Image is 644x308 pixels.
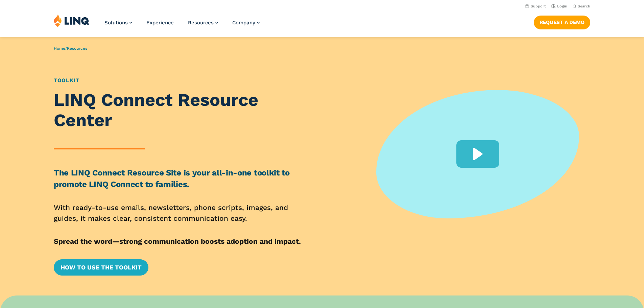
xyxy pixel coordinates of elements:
[534,14,590,29] nav: Button Navigation
[54,237,301,245] strong: Spread the word—strong communication boosts adoption and impact.
[456,140,499,168] div: Play
[54,14,90,27] img: LINQ | K‑12 Software
[104,14,260,37] nav: Primary Navigation
[525,4,546,8] a: Support
[534,16,590,29] a: Request a Demo
[104,20,128,26] span: Solutions
[54,46,87,51] span: /
[104,20,132,26] a: Solutions
[188,20,218,26] a: Resources
[54,259,148,276] a: How to Use the Toolkit
[146,20,174,26] a: Experience
[54,168,290,189] strong: The LINQ Connect Resource Site is your all-in-one toolkit to promote LINQ Connect to families.
[188,20,214,26] span: Resources
[67,46,87,51] a: Resources
[54,77,79,84] a: Toolkit
[54,90,314,131] h1: LINQ Connect Resource Center
[573,4,590,9] button: Open Search Bar
[232,20,260,26] a: Company
[551,4,567,8] a: Login
[54,46,65,51] a: Home
[578,4,590,8] span: Search
[54,202,314,224] p: With ready-to-use emails, newsletters, phone scripts, images, and guides, it makes clear, consist...
[232,20,255,26] span: Company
